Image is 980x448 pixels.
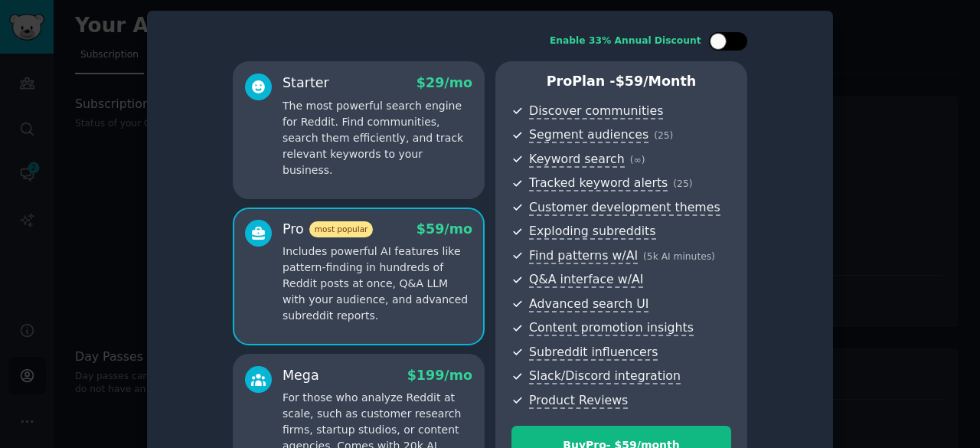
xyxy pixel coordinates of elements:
[529,296,648,312] span: Advanced search UI
[654,130,673,141] span: ( 25 )
[630,155,645,165] span: ( ∞ )
[529,103,663,119] span: Discover communities
[550,34,701,48] div: Enable 33% Annual Discount
[529,368,681,384] span: Slack/Discord integration
[407,368,472,383] span: $ 199 /mo
[416,221,472,237] span: $ 59 /mo
[283,98,472,178] p: The most powerful search engine for Reddit. Find communities, search them efficiently, and track ...
[283,74,329,93] div: Starter
[529,152,625,168] span: Keyword search
[673,178,692,189] span: ( 25 )
[529,272,643,288] span: Q&A interface w/AI
[511,72,731,91] p: Pro Plan -
[529,248,638,264] span: Find patterns w/AI
[529,224,655,240] span: Exploding subreddits
[416,75,472,90] span: $ 29 /mo
[529,175,668,191] span: Tracked keyword alerts
[643,251,715,262] span: ( 5k AI minutes )
[309,221,374,237] span: most popular
[529,127,648,143] span: Segment audiences
[529,345,658,361] span: Subreddit influencers
[529,200,720,216] span: Customer development themes
[283,366,319,385] div: Mega
[529,393,628,409] span: Product Reviews
[283,244,472,324] p: Includes powerful AI features like pattern-finding in hundreds of Reddit posts at once, Q&A LLM w...
[616,74,697,89] span: $ 59 /month
[283,220,373,239] div: Pro
[529,320,694,336] span: Content promotion insights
